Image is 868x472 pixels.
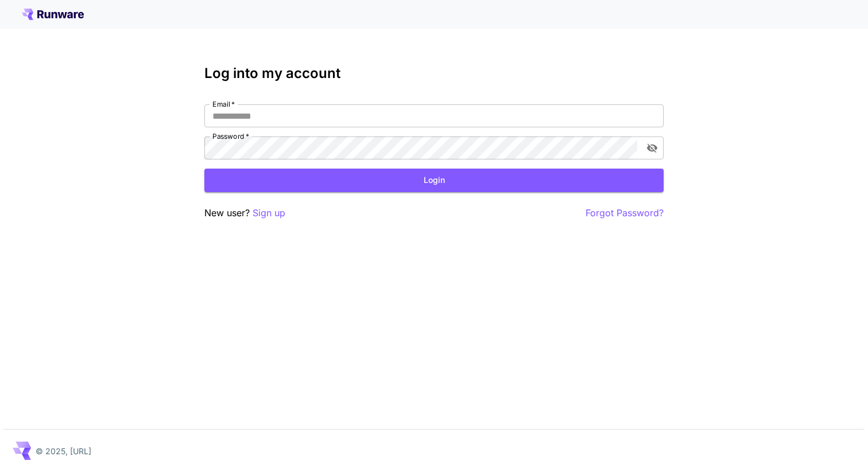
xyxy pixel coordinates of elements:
[204,169,664,192] button: Login
[212,99,235,109] label: Email
[212,131,249,141] label: Password
[253,206,285,220] button: Sign up
[642,138,662,158] button: toggle password visibility
[36,445,91,457] p: © 2025, [URL]
[204,65,664,81] h3: Log into my account
[204,206,285,220] p: New user?
[586,206,664,220] button: Forgot Password?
